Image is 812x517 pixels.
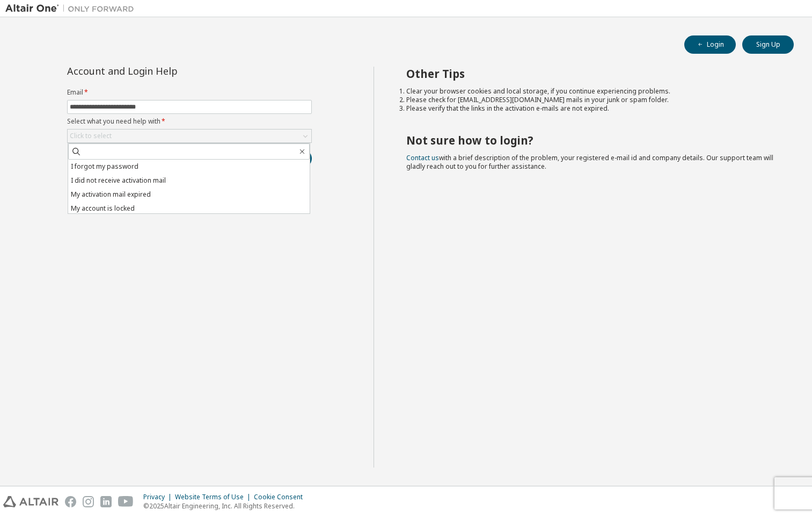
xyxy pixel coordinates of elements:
[406,104,774,113] li: Please verify that the links in the activation e-mails are not expired.
[406,133,774,147] h2: Not sure how to login?
[406,67,774,81] h2: Other Tips
[68,130,311,142] div: Click to select
[67,67,263,75] div: Account and Login Help
[406,153,773,171] span: with a brief description of the problem, your registered e-mail id and company details. Our suppo...
[143,493,175,501] div: Privacy
[684,35,736,54] button: Login
[5,3,140,14] img: Altair One
[175,493,254,501] div: Website Terms of Use
[67,88,312,97] label: Email
[118,496,134,507] img: youtube.svg
[100,496,112,507] img: linkedin.svg
[742,35,794,54] button: Sign Up
[67,117,312,126] label: Select what you need help with
[70,132,112,140] div: Click to select
[406,153,439,162] a: Contact us
[406,96,774,104] li: Please check for [EMAIL_ADDRESS][DOMAIN_NAME] mails in your junk or spam folder.
[3,496,58,507] img: altair_logo.svg
[83,496,94,507] img: instagram.svg
[406,87,774,96] li: Clear your browser cookies and local storage, if you continue experiencing problems.
[254,493,309,501] div: Cookie Consent
[143,501,309,511] p: © 2025 Altair Engineering, Inc. All Rights Reserved.
[68,160,310,174] li: I forgot my password
[65,496,76,507] img: facebook.svg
